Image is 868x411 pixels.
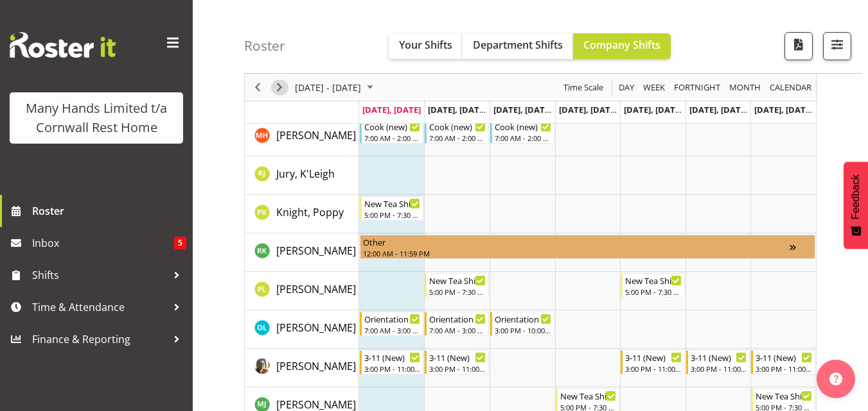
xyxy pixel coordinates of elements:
div: 7:00 AM - 3:00 PM [429,325,486,335]
span: Finance & Reporting [32,330,167,349]
span: Knight, Poppy [276,205,344,219]
button: September 01 - 07, 2025 [293,80,379,96]
div: 5:00 PM - 7:30 PM [364,210,421,220]
div: Orientation [495,312,551,325]
span: Company Shifts [583,38,660,52]
div: Lovett, Olivia"s event - Orientation Begin From Wednesday, September 3, 2025 at 3:00:00 PM GMT+12... [490,312,554,336]
div: 3:00 PM - 11:00 PM [691,364,747,374]
button: Company Shifts [573,33,671,59]
div: Luman, Lani"s event - 3-11 (New) Begin From Saturday, September 6, 2025 at 3:00:00 PM GMT+12:00 E... [686,350,750,374]
button: Feedback - Show survey [844,162,868,249]
span: Shifts [32,265,167,285]
button: Your Shifts [389,33,463,59]
span: Day [617,80,635,96]
a: [PERSON_NAME] [276,243,356,258]
span: [PERSON_NAME] [276,244,356,258]
button: Time Scale [562,80,606,96]
div: Cook (new) [364,120,421,133]
div: Lovett, Olivia"s event - Orientation Begin From Monday, September 1, 2025 at 7:00:00 AM GMT+12:00... [360,312,424,336]
div: Other [363,235,790,248]
div: Knight, Poppy"s event - New Tea Shift Begin From Monday, September 1, 2025 at 5:00:00 PM GMT+12:0... [360,196,424,221]
td: Lategan, Penelope resource [245,272,359,310]
span: Department Shifts [473,38,563,52]
a: [PERSON_NAME] [276,358,356,374]
div: 3:00 PM - 10:00 PM [495,325,551,335]
a: [PERSON_NAME] [276,281,356,297]
h4: Roster [244,38,285,53]
div: New Tea Shift [429,274,486,287]
div: Hobbs, Melissa"s event - Cook (new) Begin From Monday, September 1, 2025 at 7:00:00 AM GMT+12:00 ... [360,119,424,144]
div: Hobbs, Melissa"s event - Cook (new) Begin From Wednesday, September 3, 2025 at 7:00:00 AM GMT+12:... [490,119,554,144]
button: Previous [249,80,267,96]
a: Jury, K'Leigh [276,166,335,181]
div: 5:00 PM - 7:30 PM [625,287,682,297]
span: [DATE], [DATE] [754,104,813,115]
span: [DATE], [DATE] [689,104,748,115]
span: Your Shifts [399,38,452,52]
span: Month [728,80,762,96]
div: Lovett, Olivia"s event - Orientation Begin From Tuesday, September 2, 2025 at 7:00:00 AM GMT+12:0... [425,312,489,336]
span: [PERSON_NAME] [276,321,356,335]
div: Next [269,74,290,101]
button: Month [768,80,814,96]
a: [PERSON_NAME] [276,320,356,335]
span: [DATE], [DATE] [362,104,421,115]
img: Rosterit website logo [10,32,116,58]
span: [DATE], [DATE] [493,104,552,115]
div: New Tea Shift [560,389,617,402]
div: 3:00 PM - 11:00 PM [364,364,421,374]
span: Week [642,80,666,96]
div: 3-11 (New) [364,351,421,364]
div: 3:00 PM - 11:00 PM [429,364,486,374]
span: Feedback [850,174,862,219]
div: 7:00 AM - 3:00 PM [364,325,421,335]
span: [PERSON_NAME] [276,359,356,373]
div: Luman, Lani"s event - 3-11 (New) Begin From Sunday, September 7, 2025 at 3:00:00 PM GMT+12:00 End... [751,350,815,374]
div: Many Hands Limited t/a Cornwall Rest Home [22,99,170,137]
button: Download a PDF of the roster according to the set date range. [784,32,813,60]
span: Jury, K'Leigh [276,167,335,181]
span: 5 [174,237,186,249]
button: Fortnight [672,80,723,96]
button: Filter Shifts [823,32,851,60]
td: Luman, Lani resource [245,349,359,387]
div: 3-11 (New) [429,351,486,364]
div: Luman, Lani"s event - 3-11 (New) Begin From Monday, September 1, 2025 at 3:00:00 PM GMT+12:00 End... [360,350,424,374]
td: Kumar, Renu resource [245,233,359,272]
div: Lategan, Penelope"s event - New Tea Shift Begin From Friday, September 5, 2025 at 5:00:00 PM GMT+... [621,273,685,298]
span: Roster [32,201,186,221]
img: help-xxl-2.png [829,373,842,385]
span: [DATE], [DATE] [559,104,617,115]
span: Time & Attendance [32,298,167,317]
td: Hobbs, Melissa resource [245,118,359,156]
td: Knight, Poppy resource [245,195,359,233]
span: calendar [768,80,813,96]
div: Orientation [364,312,421,325]
span: [DATE], [DATE] [624,104,682,115]
div: 3:00 PM - 11:00 PM [625,364,682,374]
div: Luman, Lani"s event - 3-11 (New) Begin From Friday, September 5, 2025 at 3:00:00 PM GMT+12:00 End... [621,350,685,374]
div: 3-11 (New) [625,351,682,364]
span: [DATE] - [DATE] [294,80,362,96]
div: Lategan, Penelope"s event - New Tea Shift Begin From Tuesday, September 2, 2025 at 5:00:00 PM GMT... [425,273,489,298]
td: Jury, K'Leigh resource [245,156,359,195]
button: Timeline Day [617,80,637,96]
div: 7:00 AM - 2:00 PM [364,133,421,143]
button: Timeline Week [641,80,668,96]
button: Next [271,80,288,96]
div: Kumar, Renu"s event - Other Begin From Monday, September 1, 2025 at 12:00:00 AM GMT+12:00 Ends At... [360,235,815,259]
button: Timeline Month [727,80,763,96]
div: 7:00 AM - 2:00 PM [495,133,551,143]
div: New Tea Shift [756,389,812,402]
div: 3-11 (New) [691,351,747,364]
a: Knight, Poppy [276,205,344,220]
div: New Tea Shift [364,197,421,210]
span: [DATE], [DATE] [428,104,486,115]
td: Lovett, Olivia resource [245,310,359,349]
span: [PERSON_NAME] [276,128,356,142]
span: Inbox [32,233,174,253]
div: Luman, Lani"s event - 3-11 (New) Begin From Tuesday, September 2, 2025 at 3:00:00 PM GMT+12:00 En... [425,350,489,374]
div: Cook (new) [429,120,486,133]
div: Previous [247,74,269,101]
